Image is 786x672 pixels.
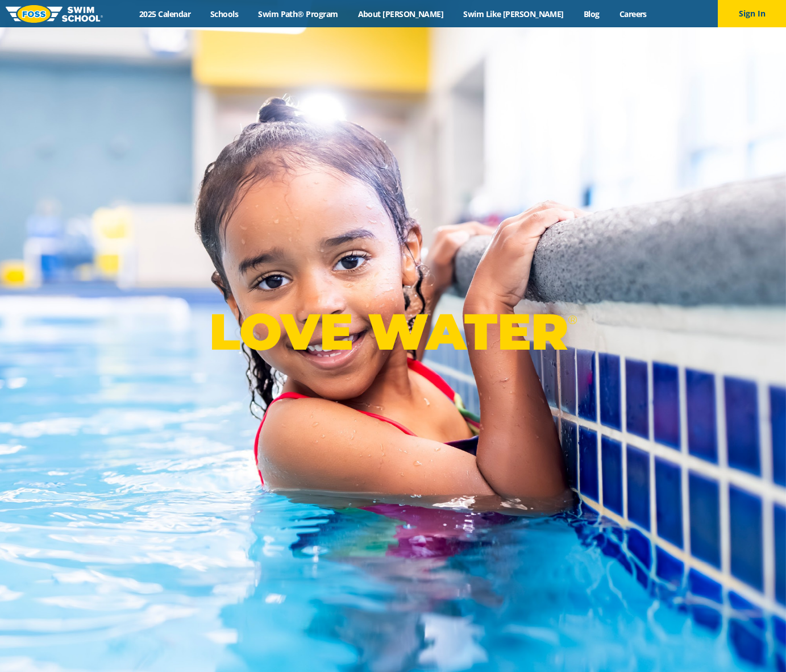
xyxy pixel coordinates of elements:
[201,9,248,19] a: Schools
[6,5,103,23] img: FOSS Swim School Logo
[454,9,574,19] a: Swim Like [PERSON_NAME]
[130,9,201,19] a: 2025 Calendar
[573,9,609,19] a: Blog
[609,9,656,19] a: Careers
[209,301,577,362] p: LOVE WATER
[348,9,454,19] a: About [PERSON_NAME]
[248,9,348,19] a: Swim Path® Program
[568,313,577,327] sup: ®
